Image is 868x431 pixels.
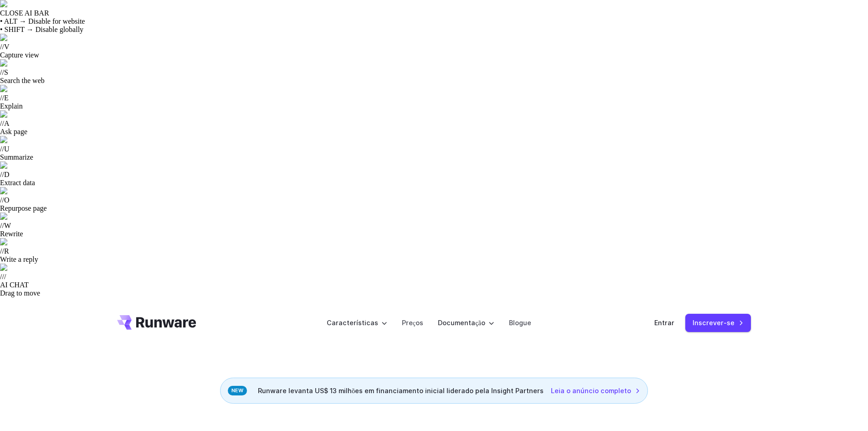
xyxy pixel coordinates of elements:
[117,315,196,330] a: Vá para /
[438,319,485,327] font: Documentação
[654,317,674,328] a: Entrar
[654,319,674,327] font: Entrar
[693,319,734,327] font: Inscrever-se
[402,317,423,328] a: Preços
[509,317,531,328] a: Blogue
[258,387,544,395] font: Runware levanta US$ 13 milhões em financiamento inicial liderado pela Insight Partners
[402,319,423,327] font: Preços
[551,387,631,395] font: Leia o anúncio completo
[509,319,531,327] font: Blogue
[685,314,751,332] a: Inscrever-se
[327,319,378,327] font: Características
[551,385,640,396] a: Leia o anúncio completo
